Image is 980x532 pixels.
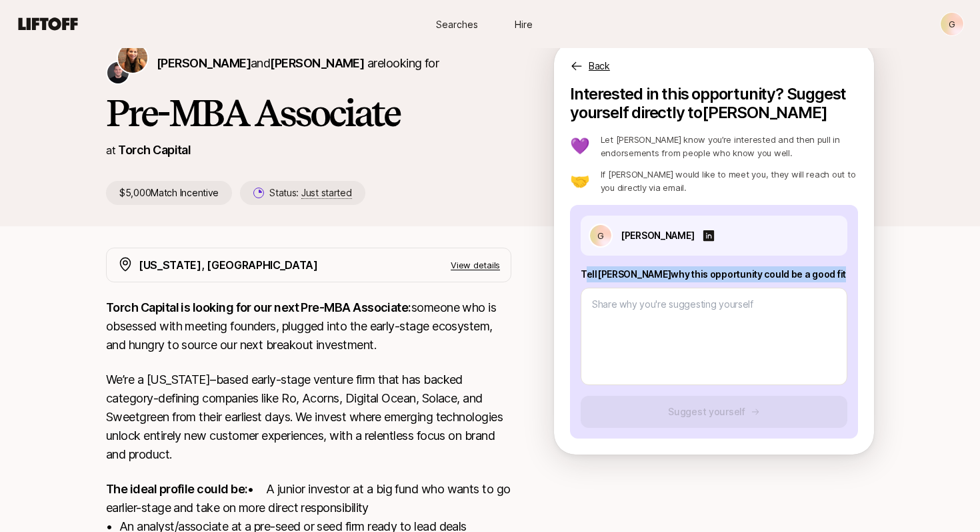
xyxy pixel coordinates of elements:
p: $5,000 Match Incentive [106,181,232,205]
p: 💜 [570,138,590,154]
p: at [106,142,115,159]
button: G [940,12,964,36]
a: Torch Capital [118,143,191,157]
p: Status: [269,185,351,201]
img: Katie Reiner [118,43,147,73]
span: [PERSON_NAME] [270,56,364,70]
p: Interested in this opportunity? Suggest yourself directly to [PERSON_NAME] [570,85,858,122]
p: 🤝 [570,173,590,189]
p: [US_STATE], [GEOGRAPHIC_DATA] [139,256,318,274]
p: We’re a [US_STATE]–based early-stage venture firm that has backed category-defining companies lik... [106,370,511,464]
span: and [251,56,364,70]
p: G [597,228,604,244]
p: [PERSON_NAME] [621,228,694,244]
p: G [949,16,955,32]
a: Searches [423,12,490,37]
p: Tell [PERSON_NAME] why this opportunity could be a good fit [581,266,847,282]
span: [PERSON_NAME] [157,56,251,70]
p: Let [PERSON_NAME] know you’re interested and then pull in endorsements from people who know you w... [601,133,858,160]
p: Back [589,58,610,74]
span: Searches [436,17,478,31]
span: Just started [301,187,352,199]
a: Hire [490,12,557,37]
span: Hire [515,17,533,31]
strong: Torch Capital is looking for our next Pre-MBA Associate: [106,300,411,314]
p: If [PERSON_NAME] would like to meet you, they will reach out to you directly via email. [601,168,858,194]
img: Christopher Harper [107,62,129,83]
strong: The ideal profile could be: [106,482,247,496]
h1: Pre-MBA Associate [106,93,511,133]
p: are looking for [157,54,439,73]
p: someone who is obsessed with meeting founders, plugged into the early-stage ecosystem, and hungry... [106,298,511,354]
p: View details [451,258,500,272]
